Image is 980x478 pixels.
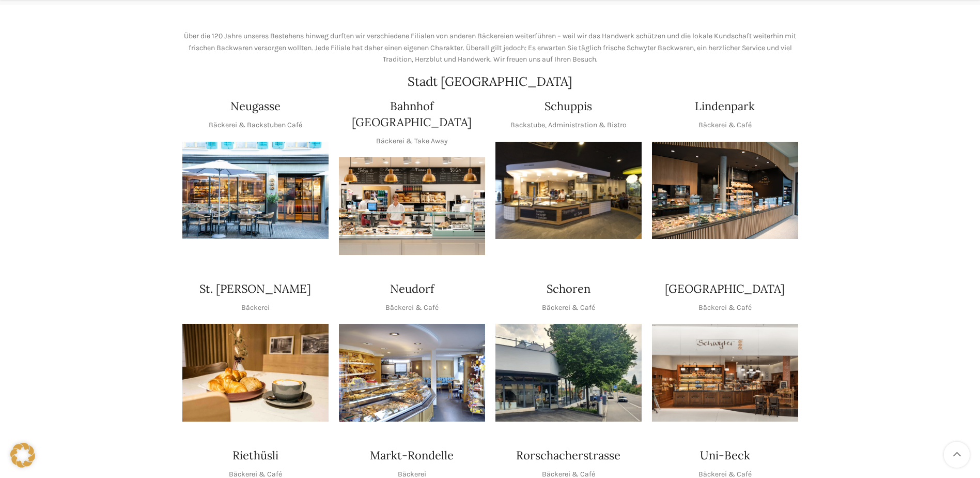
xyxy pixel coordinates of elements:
div: 1 / 1 [495,324,642,422]
div: 1 / 1 [495,142,642,240]
p: Bäckerei & Café [698,119,752,131]
img: schwyter-23 [182,324,329,422]
p: Bäckerei & Backstuben Café [209,119,302,131]
h4: Schuppis [545,98,592,114]
p: Bäckerei & Café [385,302,439,313]
h2: Stadt [GEOGRAPHIC_DATA] [182,76,798,88]
h4: Lindenpark [695,98,755,114]
img: Schwyter-1800x900 [652,324,798,422]
p: Bäckerei & Take Away [376,136,448,147]
h4: Markt-Rondelle [370,447,454,464]
h4: Bahnhof [GEOGRAPHIC_DATA] [339,98,485,130]
img: Neugasse [182,142,329,240]
p: Bäckerei & Café [542,302,595,313]
div: 1 / 1 [182,324,329,422]
p: Backstube, Administration & Bistro [510,119,627,131]
h4: Neugasse [230,98,281,114]
h4: [GEOGRAPHIC_DATA] [665,281,785,297]
div: 1 / 1 [652,142,798,240]
h4: Schoren [547,281,590,297]
div: 1 / 1 [652,324,798,422]
img: 0842cc03-b884-43c1-a0c9-0889ef9087d6 copy [495,324,642,422]
p: Über die 120 Jahre unseres Bestehens hinweg durften wir verschiedene Filialen von anderen Bäckere... [182,31,798,65]
h4: Riethüsli [232,447,278,464]
img: Neudorf_1 [339,324,485,422]
h4: St. [PERSON_NAME] [199,281,311,297]
div: 1 / 1 [339,157,485,255]
h4: Rorschacherstrasse [516,447,620,464]
h4: Neudorf [390,281,434,297]
img: Bahnhof St. Gallen [339,157,485,255]
img: 017-e1571925257345 [652,142,798,240]
img: 150130-Schwyter-013 [495,142,642,240]
p: Bäckerei [241,302,270,313]
div: 1 / 1 [182,142,329,240]
a: Scroll to top button [944,442,970,468]
p: Bäckerei & Café [698,302,752,313]
div: 1 / 1 [339,324,485,422]
h4: Uni-Beck [700,447,750,464]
